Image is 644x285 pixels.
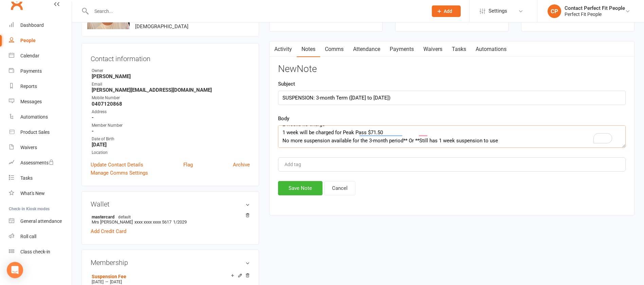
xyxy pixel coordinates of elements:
a: Archive [233,161,250,169]
a: General attendance kiosk mode [9,214,72,229]
a: Tasks [447,41,471,57]
a: Payments [9,64,72,79]
div: Perfect Fit People [565,11,625,17]
div: People [20,38,36,43]
div: Location [92,149,250,156]
a: People [9,33,72,48]
strong: - [92,114,250,121]
div: Email [92,81,250,88]
div: Payments [20,68,42,74]
a: Roll call [9,229,72,244]
a: Flag [183,161,193,169]
input: optional [278,91,626,105]
a: Waivers [419,41,447,57]
a: Dashboard [9,18,72,33]
a: Suspension Fee [92,274,126,279]
input: Add tag [284,160,308,168]
strong: - [92,128,250,134]
span: xxxx xxxx xxxx 5617 [134,219,171,225]
label: Subject [278,80,295,88]
span: [DEMOGRAPHIC_DATA] [135,23,188,30]
span: Settings [489,3,507,19]
a: Attendance [348,41,385,57]
div: Member Number [92,122,250,129]
a: Messages [9,94,72,109]
span: 1/2029 [173,219,187,225]
div: Reports [20,84,37,89]
h3: Membership [91,259,250,266]
div: Address [92,109,250,115]
a: Reports [9,79,72,94]
div: Open Intercom Messenger [7,262,23,278]
strong: mastercard [92,214,246,219]
span: Add [444,8,452,14]
div: What's New [20,191,45,196]
label: Body [278,114,289,123]
button: Cancel [324,181,355,195]
h3: New Note [278,64,626,74]
div: Assessments [20,160,54,165]
strong: [PERSON_NAME][EMAIL_ADDRESS][DOMAIN_NAME] [92,87,250,93]
a: Comms [320,41,348,57]
strong: [DATE] [92,142,250,148]
div: Class check-in [20,249,50,254]
button: Save Note [278,181,323,195]
strong: [PERSON_NAME] [92,73,250,79]
div: Tasks [20,175,33,181]
div: — [90,279,250,285]
div: Mobile Number [92,95,250,101]
button: Add [432,5,461,17]
a: Notes [297,41,320,57]
div: Contact Perfect Fit People [565,5,625,11]
a: Manage Comms Settings [91,169,148,177]
a: Waivers [9,140,72,155]
div: Dashboard [20,22,44,28]
a: Add Credit Card [91,227,126,235]
a: Class kiosk mode [9,244,72,260]
a: What's New [9,186,72,201]
span: default [116,214,133,219]
div: Messages [20,99,42,104]
div: Calendar [20,53,39,58]
a: Product Sales [9,125,72,140]
div: Product Sales [20,129,50,135]
a: Assessments [9,155,72,171]
div: Date of Birth [92,136,250,142]
a: Tasks [9,171,72,186]
input: Search... [89,6,423,16]
strong: 0407120868 [92,101,250,107]
span: [DATE] [92,280,104,284]
div: Roll call [20,234,36,239]
h3: Wallet [91,200,250,208]
a: Activity [270,41,297,57]
a: Calendar [9,48,72,64]
textarea: To enrich screen reader interactions, please activate Accessibility in Grammarly extension settings [278,125,626,148]
div: Automations [20,114,48,120]
span: [DATE] [110,280,122,284]
a: Automations [9,109,72,125]
li: Mrs [PERSON_NAME] [91,213,250,226]
div: Waivers [20,145,37,150]
div: General attendance [20,218,62,224]
a: Payments [385,41,419,57]
div: CP [548,4,561,18]
h3: Contact information [91,52,250,63]
a: Update Contact Details [91,161,143,169]
div: Owner [92,68,250,74]
a: Automations [471,41,511,57]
